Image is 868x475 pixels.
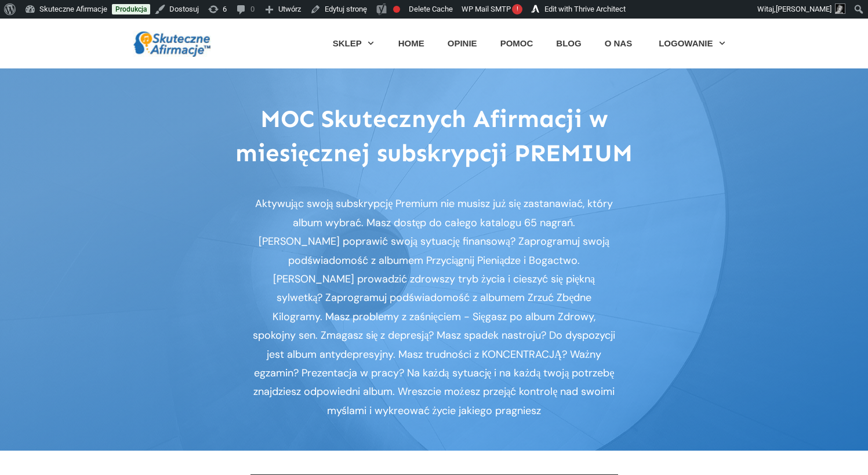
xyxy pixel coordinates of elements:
[252,194,617,420] p: Aktywując swoją subskrypcję Premium nie musisz już się zastanawiać, który album wybrać. Masz dost...
[217,102,652,182] h2: MOC Skutecznych Afirmacji w miesięcznej subskrypcji PREMIUM
[556,35,581,52] a: BLOG
[659,35,713,52] span: LOGOWANIE
[512,4,522,14] span: !
[776,5,831,13] span: [PERSON_NAME]
[659,35,726,52] a: LOGOWANIE
[448,35,477,52] a: OPINIE
[605,35,633,52] a: O NAS
[500,35,533,52] a: POMOC
[333,35,362,52] span: SKLEP
[393,6,400,13] div: Nie ustawiono frazy kluczowej
[333,35,375,52] a: SKLEP
[398,35,424,52] a: HOME
[112,4,150,14] a: Produkcja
